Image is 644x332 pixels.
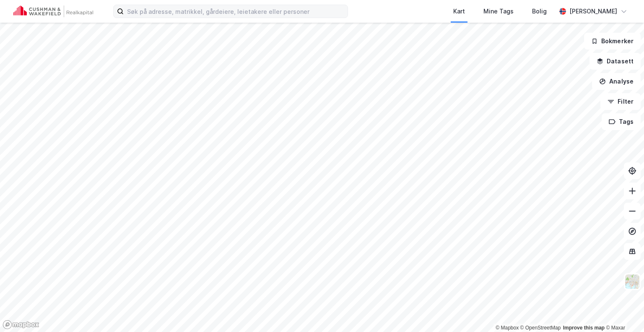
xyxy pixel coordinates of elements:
button: Bokmerker [584,33,641,50]
a: Mapbox [496,325,519,331]
img: Z [624,274,640,290]
button: Analyse [592,73,641,90]
button: Datasett [589,53,641,70]
button: Filter [600,93,641,110]
a: Improve this map [563,325,605,331]
div: [PERSON_NAME] [569,6,617,16]
img: cushman-wakefield-realkapital-logo.202ea83816669bd177139c58696a8fa1.svg [13,5,93,17]
div: Kontrollprogram for chat [602,292,644,332]
input: Søk på adresse, matrikkel, gårdeiere, leietakere eller personer [124,5,348,18]
div: Bolig [532,6,547,16]
div: Kart [453,6,465,16]
div: Mine Tags [483,6,514,16]
button: Tags [602,113,641,130]
a: Mapbox homepage [3,320,39,329]
iframe: Chat Widget [602,292,644,332]
a: OpenStreetMap [520,325,561,331]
